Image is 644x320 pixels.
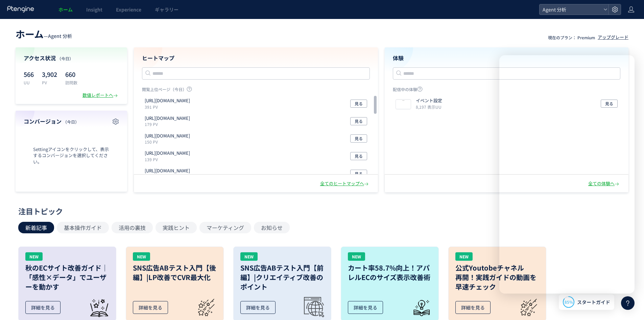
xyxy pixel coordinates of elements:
p: 179 PV [145,121,193,127]
div: 数値レポートへ [82,92,119,99]
button: 実践ヒント [156,222,197,233]
h4: 体験 [393,54,621,62]
p: 139 PV [145,156,193,162]
button: 基本操作ガイド [57,222,109,233]
p: PV [42,80,57,85]
span: ホーム [58,6,73,13]
h3: SNS広告ABテスト入門【前編】|クリエイティブ改善のポイント [240,263,324,292]
div: 詳細を見る [25,301,61,314]
button: 見る [350,100,367,108]
span: 見る [355,152,363,160]
p: https://clients.itszai.jp/agent/biz/job-posting [145,150,190,156]
h3: SNS広告ABテスト入門【後編】|LP改善でCVR最大化 [133,263,217,282]
h4: ヒートマップ [142,54,370,62]
div: NEW [348,252,365,261]
i: 8,197 表示UU [416,104,442,110]
div: — [16,27,72,41]
div: 詳細を見る [348,301,383,314]
p: 566 [24,69,34,80]
button: 活用の裏技 [112,222,153,233]
span: 見る [355,100,363,108]
button: マーケティング [199,222,251,233]
span: ギャラリー [155,6,178,13]
p: 3,902 [42,69,57,80]
span: スタートガイド [577,299,610,306]
button: 見る [350,117,367,125]
button: 見る [350,134,367,143]
div: 詳細を見る [240,301,276,314]
div: アップグレード [598,34,628,41]
div: NEW [25,252,43,261]
span: ホーム [16,27,44,41]
div: 詳細を見る [133,301,168,314]
p: イベント設定 [416,98,442,104]
h3: 秋のECサイト改善ガイド｜「感性×データ」でユーザーを動かす [25,263,109,292]
button: お知らせ [254,222,290,233]
span: Insight [86,6,102,13]
p: 現在のプラン： Premium [548,35,595,40]
span: Agent 分析 [48,33,72,39]
div: 全てのヒートマップへ [320,180,370,187]
span: 見る [355,170,363,178]
div: 注目トピック [18,206,622,216]
button: 見る [350,170,367,178]
p: 閲覧上位ページ（今日） [142,86,370,95]
p: UU [24,80,34,85]
p: 150 PV [145,139,193,145]
div: NEW [133,252,150,261]
button: 見る [350,152,367,160]
h4: コンバージョン [24,118,119,125]
p: https://clients.itszai.jp/agent/career/job-recommendation/pick-job [145,115,190,122]
p: 660 [65,69,77,80]
span: Settingアイコンをクリックして、表示するコンバージョンを選択してください。 [24,146,119,165]
iframe: Intercom live chat [499,55,635,294]
div: 詳細を見る [455,301,491,314]
p: 配信中の体験 [393,86,621,95]
p: https://clients.itszai.jp/agent/ra/company [145,168,190,174]
div: NEW [455,252,473,261]
div: NEW [240,252,258,261]
p: https://agent.itszai.jp/lp/lp0001 [145,98,190,104]
span: 85% [565,299,573,305]
h4: アクセス状況 [24,54,119,62]
button: 新着記事 [18,222,54,233]
h3: 公式Youtobeチャネル 再開！実践ガイドの動画を 早速チェック [455,263,539,292]
p: 391 PV [145,104,193,110]
span: Agent 分析 [541,4,601,15]
p: 訪問数 [65,80,77,85]
p: https://clients.itszai.jp/agent/biz/dashboard [145,133,190,139]
span: Experience [116,6,141,13]
span: （今日） [63,119,79,125]
h3: カート率58.7%向上！アパレルECのサイズ表示改善術 [348,263,432,282]
span: （今日） [57,56,73,61]
img: dcc9d18b66590837c06f2d9d4c0092e31747037432380.jpeg [396,100,411,109]
span: 見る [355,117,363,125]
p: 134 PV [145,174,193,180]
span: 見る [355,134,363,143]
